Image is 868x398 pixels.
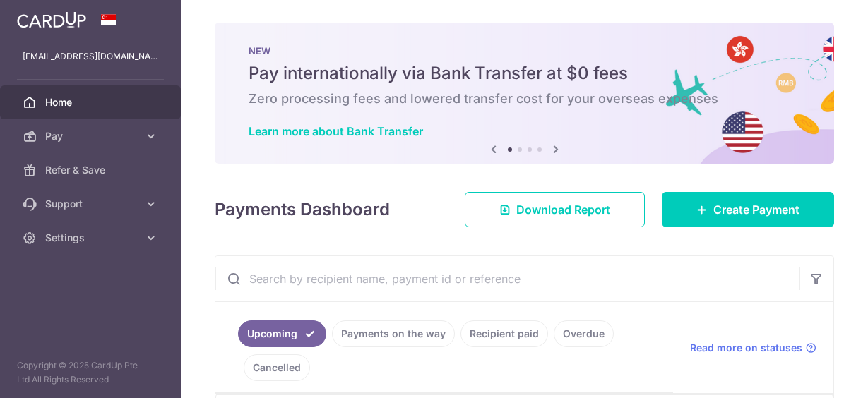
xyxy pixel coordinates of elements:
img: Bank transfer banner [215,23,834,164]
a: Create Payment [662,192,834,227]
p: NEW [249,45,800,56]
h5: Pay internationally via Bank Transfer at $0 fees [249,62,800,85]
a: Overdue [554,320,614,347]
img: CardUp [17,11,86,28]
span: Settings [45,231,138,245]
input: Search by recipient name, payment id or reference [215,256,799,301]
span: Refer & Save [45,163,138,177]
p: [EMAIL_ADDRESS][DOMAIN_NAME] [23,49,158,64]
a: Learn more about Bank Transfer [249,124,423,138]
a: Download Report [465,192,645,227]
span: Create Payment [713,201,799,218]
h6: Zero processing fees and lowered transfer cost for your overseas expenses [249,90,800,107]
a: Recipient paid [460,320,548,347]
span: Read more on statuses [690,341,802,355]
span: Home [45,95,138,109]
span: Support [45,197,138,211]
a: Upcoming [238,320,326,347]
a: Read more on statuses [690,341,816,355]
span: Download Report [516,201,610,218]
span: Pay [45,129,138,143]
a: Cancelled [244,354,310,381]
h4: Payments Dashboard [215,197,390,222]
a: Payments on the way [332,320,455,347]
